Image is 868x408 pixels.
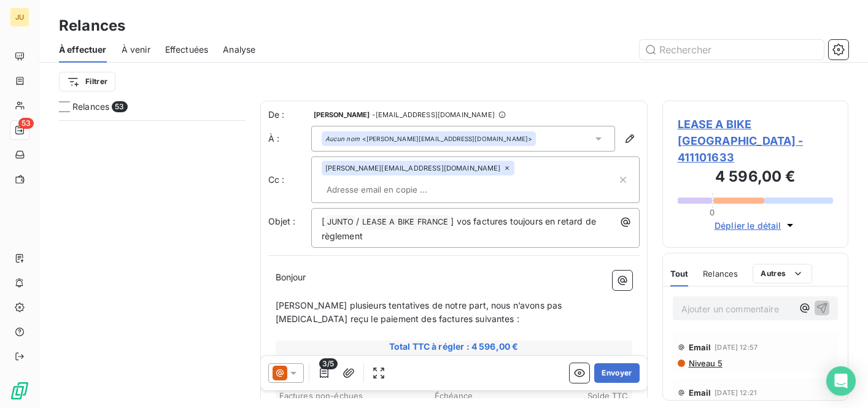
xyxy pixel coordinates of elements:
[703,269,738,279] span: Relances
[678,166,834,190] h3: 4 596,00 €
[826,366,856,396] div: Open Intercom Messenger
[689,342,711,352] span: Email
[325,134,533,143] div: <[PERSON_NAME][EMAIL_ADDRESS][DOMAIN_NAME]>
[277,341,630,353] span: Total TTC à régler : 4 596,00 €
[594,363,639,383] button: Envoyer
[72,101,109,113] span: Relances
[396,390,512,402] th: Échéance
[165,44,209,56] span: Effectuées
[356,216,359,226] span: /
[268,133,311,145] label: À :
[112,101,127,112] span: 53
[711,218,800,233] button: Déplier le détail
[715,389,757,396] span: [DATE] 12:21
[360,215,451,229] span: LEASE A BIKE FRANCE
[18,118,34,129] span: 53
[223,44,255,56] span: Analyse
[710,207,715,217] span: 0
[325,215,356,229] span: JUNTO
[396,354,512,367] th: Retard
[325,164,501,172] span: [PERSON_NAME][EMAIL_ADDRESS][DOMAIN_NAME]
[268,174,311,186] label: Cc :
[325,134,360,143] em: Aucun nom
[59,44,107,56] span: À effectuer
[59,15,125,37] h3: Relances
[689,388,711,398] span: Email
[279,390,395,402] th: Factures non-échues
[513,354,629,367] th: Solde TTC
[319,358,337,369] span: 3/5
[268,109,311,121] span: De :
[59,120,246,408] div: grid
[10,7,29,27] div: JU
[513,390,629,402] th: Solde TTC
[678,116,834,166] span: LEASE A BIKE [GEOGRAPHIC_DATA] - 411101633
[279,354,395,367] th: Factures échues
[122,44,150,56] span: À venir
[640,40,824,60] input: Rechercher
[59,72,115,91] button: Filtrer
[10,381,29,401] img: Logo LeanPay
[688,358,723,368] span: Niveau 5
[670,269,689,279] span: Tout
[268,216,296,226] span: Objet :
[276,300,565,325] span: [PERSON_NAME] plusieurs tentatives de notre part, nous n’avons pas [MEDICAL_DATA] reçu le paiemen...
[322,180,463,199] input: Adresse email en copie ...
[314,111,370,118] span: [PERSON_NAME]
[322,216,325,226] span: [
[715,344,758,351] span: [DATE] 12:57
[276,272,306,282] span: Bonjour
[715,219,781,232] span: Déplier le détail
[372,111,494,118] span: - [EMAIL_ADDRESS][DOMAIN_NAME]
[322,216,599,241] span: ] vos factures toujours en retard de règlement
[753,264,812,283] button: Autres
